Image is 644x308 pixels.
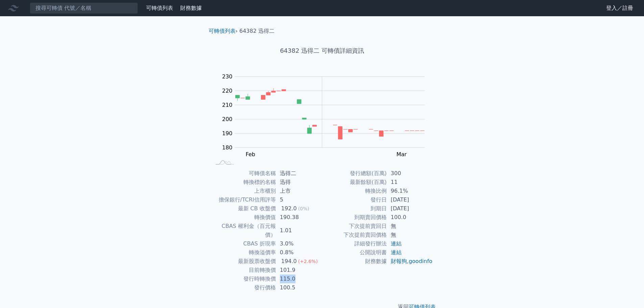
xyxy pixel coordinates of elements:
[322,213,387,222] td: 到期賣回價格
[211,248,276,257] td: 轉換溢價率
[322,187,387,195] td: 轉換比例
[30,2,138,14] input: 搜尋可轉債 代號／名稱
[322,248,387,257] td: 公開說明書
[276,195,322,204] td: 5
[610,276,644,308] iframe: Chat Widget
[298,206,309,211] span: (0%)
[322,222,387,231] td: 下次提前賣回日
[209,28,236,34] a: 可轉債列表
[387,222,433,231] td: 無
[219,73,435,158] g: Chart
[276,178,322,187] td: 迅得
[280,257,298,266] div: 194.0
[211,169,276,178] td: 可轉債名稱
[409,258,432,264] a: goodinfo
[276,169,322,178] td: 迅得二
[222,73,233,80] tspan: 230
[276,222,322,239] td: 1.01
[211,283,276,292] td: 發行價格
[239,27,275,35] li: 64382 迅得二
[211,257,276,266] td: 最新股票收盤價
[222,144,233,151] tspan: 180
[146,5,173,11] a: 可轉債列表
[387,257,433,266] td: ,
[211,275,276,283] td: 發行時轉換價
[387,187,433,195] td: 96.1%
[298,259,318,264] span: (+2.6%)
[211,178,276,187] td: 轉換標的名稱
[211,195,276,204] td: 擔保銀行/TCRI信用評等
[397,151,407,158] tspan: Mar
[387,213,433,222] td: 100.0
[322,231,387,239] td: 下次提前賣回價格
[387,204,433,213] td: [DATE]
[322,169,387,178] td: 發行總額(百萬)
[211,213,276,222] td: 轉換價值
[322,195,387,204] td: 發行日
[222,102,233,108] tspan: 210
[222,130,233,137] tspan: 190
[276,213,322,222] td: 190.38
[387,178,433,187] td: 11
[246,151,255,158] tspan: Feb
[276,283,322,292] td: 100.5
[203,46,441,55] h1: 64382 迅得二 可轉債詳細資訊
[387,195,433,204] td: [DATE]
[180,5,202,11] a: 財務數據
[391,249,402,256] a: 連結
[280,204,298,213] div: 192.0
[387,169,433,178] td: 300
[601,3,639,14] a: 登入／註冊
[276,187,322,195] td: 上市
[211,222,276,239] td: CBAS 權利金（百元報價）
[276,266,322,275] td: 101.9
[276,275,322,283] td: 115.0
[322,204,387,213] td: 到期日
[222,116,233,122] tspan: 200
[222,88,233,94] tspan: 220
[211,204,276,213] td: 最新 CB 收盤價
[276,248,322,257] td: 0.8%
[391,240,402,247] a: 連結
[322,178,387,187] td: 最新餘額(百萬)
[322,257,387,266] td: 財務數據
[211,239,276,248] td: CBAS 折現率
[610,276,644,308] div: 聊天小工具
[211,187,276,195] td: 上市櫃別
[211,266,276,275] td: 目前轉換價
[209,27,238,35] li: ›
[322,239,387,248] td: 詳細發行辦法
[387,231,433,239] td: 無
[391,258,407,264] a: 財報狗
[276,239,322,248] td: 3.0%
